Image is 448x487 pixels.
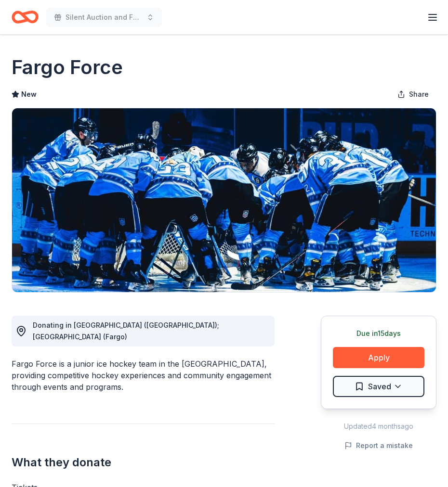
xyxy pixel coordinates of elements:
span: Donating in [GEOGRAPHIC_DATA] ([GEOGRAPHIC_DATA]); [GEOGRAPHIC_DATA] (Fargo) [33,321,219,341]
img: Image for Fargo Force [12,108,436,292]
div: Due in 15 days [333,328,424,339]
button: Share [390,85,436,104]
h2: What they donate [12,455,275,470]
span: New [21,89,37,100]
span: Share [409,89,429,100]
div: Updated 4 months ago [321,421,436,432]
span: Silent Auction and Fundraiser for [PERSON_NAME] [66,12,143,23]
div: Fargo Force is a junior ice hockey team in the [GEOGRAPHIC_DATA], providing competitive hockey ex... [12,358,275,393]
h1: Fargo Force [12,54,123,81]
button: Apply [333,347,424,368]
button: Silent Auction and Fundraiser for [PERSON_NAME] [46,8,162,27]
button: Report a mistake [344,440,413,451]
button: Saved [333,376,424,397]
span: Saved [368,380,391,393]
a: Home [12,6,39,28]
